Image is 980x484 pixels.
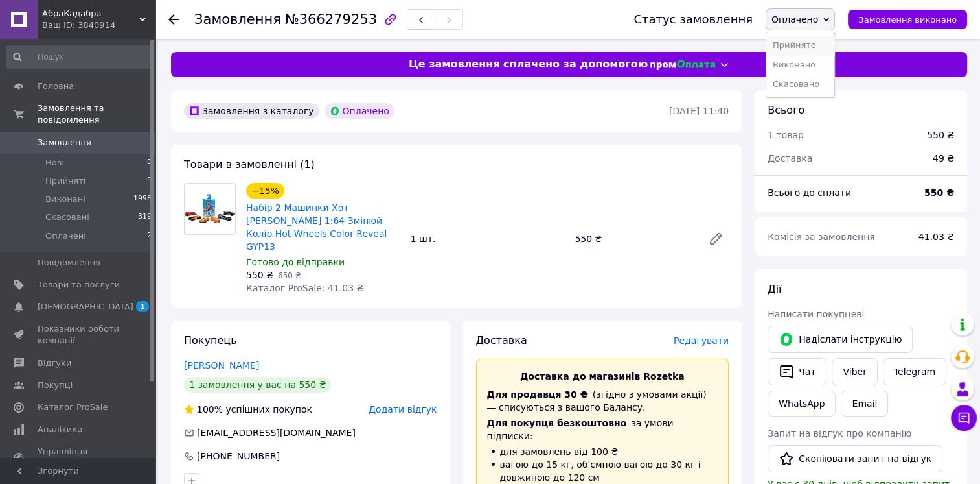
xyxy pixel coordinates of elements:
div: [PHONE_NUMBER] [196,450,281,463]
span: Головна [38,80,74,92]
button: Email [841,391,888,417]
li: Скасовано [766,75,834,94]
a: Viber [832,358,877,385]
span: Повідомлення [38,257,100,269]
a: [PERSON_NAME] [184,360,259,370]
span: Замовлення та повідомлення [38,103,155,126]
span: АбраКадабра [42,8,139,19]
span: Для продавця 30 ₴ [487,389,588,400]
div: 550 ₴ [569,230,698,248]
span: Всього до сплати [768,188,851,198]
span: Комісія за замовлення [768,232,875,242]
div: успішних покупок [184,403,312,416]
span: Товари в замовленні (1) [184,158,315,171]
button: Чат з покупцем [951,405,977,431]
span: Редагувати [674,335,729,346]
span: 41.03 ₴ [918,232,954,242]
div: 1 замовлення у вас на 550 ₴ [184,377,331,393]
button: Скопіювати запит на відгук [768,445,942,472]
div: Замовлення з каталогу [184,103,319,119]
span: 100% [197,404,223,415]
span: [EMAIL_ADDRESS][DOMAIN_NAME] [197,428,356,438]
div: −15% [246,183,284,199]
span: Виконані [45,193,85,205]
span: Нові [45,157,64,169]
span: 550 ₴ [246,270,273,280]
input: Пошук [6,45,153,69]
span: Всього [768,104,804,116]
div: 550 ₴ [927,128,954,141]
span: Покупець [184,334,237,346]
span: Управління сайтом [38,446,120,469]
span: Замовлення [194,12,281,27]
span: 650 ₴ [278,271,301,280]
span: Готово до відправки [246,257,345,267]
button: Замовлення виконано [848,10,967,29]
span: Аналітика [38,424,82,435]
span: 319 [138,212,152,223]
span: Замовлення виконано [858,15,957,25]
span: Це замовлення сплачено за допомогою [409,57,648,72]
a: WhatsApp [768,391,836,417]
span: 2 [147,230,152,242]
button: Надіслати інструкцію [768,326,913,353]
span: Оплачено [771,14,818,25]
span: Доставка до магазинів Rozetka [520,371,685,381]
li: вагою до 15 кг, об'ємною вагою до 30 кг і довжиною до 120 см [487,458,718,484]
span: Каталог ProSale: 41.03 ₴ [246,283,363,293]
img: Набір 2 Машинки Хот Вілс 1:64 Змінюй Колір Hot Wheels Color Reveal GYP13 [185,191,235,226]
div: Ваш ID: 3840914 [42,19,155,31]
span: Прийняті [45,175,85,187]
span: Скасовані [45,212,89,223]
span: Дії [768,283,781,295]
div: за умови підписки: [487,417,718,442]
a: Telegram [883,358,946,385]
a: Набір 2 Машинки Хот [PERSON_NAME] 1:64 Змінюй Колір Hot Wheels Color Reveal GYP13 [246,202,387,252]
li: для замовлень від 100 ₴ [487,445,718,458]
span: Оплачені [45,230,86,242]
span: Додати відгук [369,404,437,415]
span: №366279253 [285,12,377,27]
span: Доставка [768,153,812,163]
span: 9 [147,175,152,187]
span: Каталог ProSale [38,402,108,413]
span: Написати покупцеві [768,309,864,319]
div: 1 шт. [405,230,570,248]
li: Прийнято [766,36,834,55]
div: Повернутися назад [168,13,179,26]
span: Для покупця безкоштовно [487,418,627,428]
button: Чат [768,358,826,385]
span: 0 [147,157,152,169]
li: Виконано [766,55,834,75]
span: Запит на відгук про компанію [768,428,911,439]
time: [DATE] 11:40 [669,106,729,116]
a: Редагувати [703,226,729,252]
div: Оплачено [325,103,394,119]
div: 49 ₴ [925,144,962,173]
span: Показники роботи компанії [38,323,120,346]
span: Замовлення [38,137,91,149]
span: [DEMOGRAPHIC_DATA] [38,301,133,313]
b: 550 ₴ [924,188,954,198]
span: Відгуки [38,357,71,369]
span: 1998 [133,193,152,205]
span: 1 товар [768,130,804,140]
span: Товари та послуги [38,279,120,291]
span: 1 [136,301,149,312]
span: Доставка [476,334,527,346]
div: (згідно з умовами акції) — списуються з вашого Балансу. [487,388,718,414]
span: Покупці [38,380,73,391]
div: Статус замовлення [633,13,753,26]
